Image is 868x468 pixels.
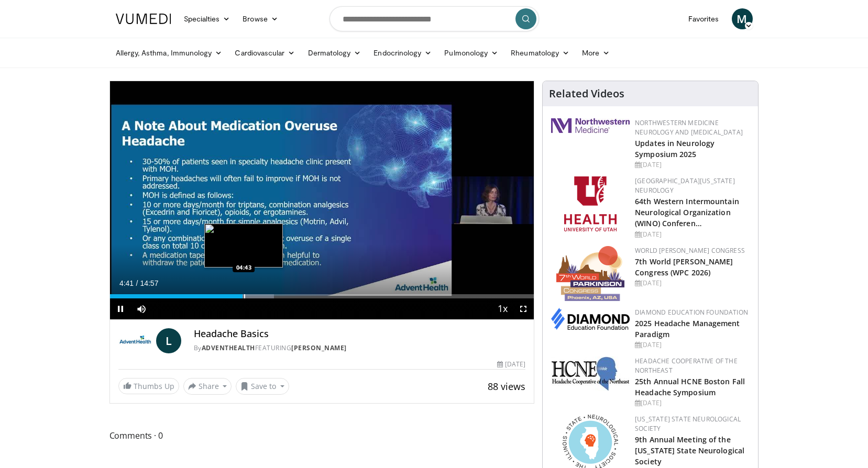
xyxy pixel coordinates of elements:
span: 88 views [488,380,525,393]
a: 7th World [PERSON_NAME] Congress (WPC 2026) [635,257,733,277]
img: 2a462fb6-9365-492a-ac79-3166a6f924d8.png.150x105_q85_autocrop_double_scale_upscale_version-0.2.jpg [551,118,630,133]
div: Progress Bar [110,294,534,298]
a: Specialties [178,8,237,29]
div: [DATE] [635,160,750,170]
div: [DATE] [635,278,750,288]
a: [PERSON_NAME] [291,343,347,352]
button: Pause [110,298,131,319]
a: Allergy, Asthma, Immunology [109,42,229,63]
img: image.jpeg [204,224,283,268]
a: 2025 Headache Management Paradigm [635,318,740,339]
img: VuMedi Logo [116,14,171,24]
a: 64th Western Intermountain Neurological Organization (WINO) Conferen… [635,196,739,228]
button: Fullscreen [513,298,534,319]
div: By FEATURING [194,343,526,353]
video-js: Video Player [110,81,534,320]
button: Mute [131,298,152,319]
a: AdventHealth [202,343,255,352]
a: L [156,328,181,353]
a: Updates in Neurology Symposium 2025 [635,138,715,159]
a: Browse [236,8,284,29]
div: [DATE] [635,230,750,239]
a: M [732,8,753,29]
input: Search topics, interventions [329,6,539,31]
a: Northwestern Medicine Neurology and [MEDICAL_DATA] [635,118,743,137]
a: [GEOGRAPHIC_DATA][US_STATE] Neurology [635,176,735,195]
span: 4:41 [119,279,134,287]
img: f6362829-b0a3-407d-a044-59546adfd345.png.150x105_q85_autocrop_double_scale_upscale_version-0.2.png [564,176,617,231]
a: Diamond Education Foundation [635,308,748,317]
a: 25th Annual HCNE Boston Fall Headache Symposium [635,376,745,397]
span: / [136,279,138,287]
span: 14:57 [140,279,158,287]
img: 6c52f715-17a6-4da1-9b6c-8aaf0ffc109f.jpg.150x105_q85_autocrop_double_scale_upscale_version-0.2.jpg [551,356,630,391]
div: [DATE] [635,398,750,408]
h4: Related Videos [549,87,624,100]
a: Headache Cooperative of the Northeast [635,356,738,375]
div: [DATE] [635,340,750,350]
a: World [PERSON_NAME] Congress [635,246,745,255]
span: Comments 0 [109,429,535,442]
a: Pulmonology [438,42,504,63]
button: Share [183,378,232,395]
h4: Headache Basics [194,328,526,340]
button: Playback Rate [492,298,513,319]
button: Save to [236,378,289,395]
img: AdventHealth [118,328,152,353]
img: d0406666-9e5f-4b94-941b-f1257ac5ccaf.png.150x105_q85_autocrop_double_scale_upscale_version-0.2.png [551,308,630,330]
a: Favorites [682,8,726,29]
a: More [576,42,616,63]
a: [US_STATE] State Neurological Society [635,415,741,433]
div: [DATE] [497,360,525,369]
a: 9th Annual Meeting of the [US_STATE] State Neurological Society [635,434,744,466]
img: 16fe1da8-a9a0-4f15-bd45-1dd1acf19c34.png.150x105_q85_autocrop_double_scale_upscale_version-0.2.png [556,246,624,301]
a: Dermatology [302,42,368,63]
a: Endocrinology [367,42,438,63]
a: Thumbs Up [118,378,179,394]
a: Rheumatology [504,42,576,63]
a: Cardiovascular [228,42,301,63]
